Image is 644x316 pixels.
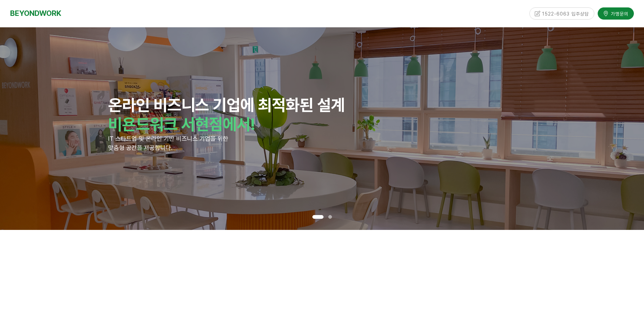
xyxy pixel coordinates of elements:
strong: 비욘드워크 서현점에서! [108,114,255,134]
strong: 온라인 비즈니스 기업에 최적화된 설계 [108,95,345,115]
span: 가맹문의 [609,10,628,17]
span: IT 스타트업 및 온라인 기반 비즈니스 기업을 위한 [108,135,228,142]
a: 가맹문의 [598,7,634,19]
a: BEYONDWORK [10,7,61,20]
span: 맞춤형 공간을 제공합니다. [108,144,172,151]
